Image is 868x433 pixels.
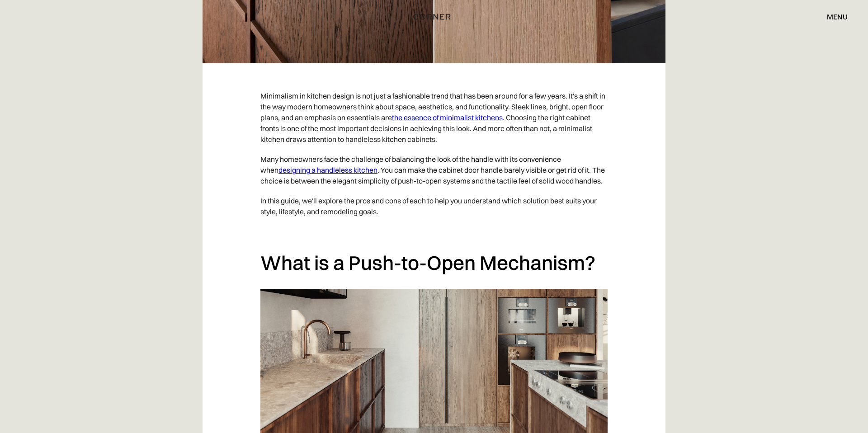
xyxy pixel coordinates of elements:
[260,149,608,191] p: Many homeowners face the challenge of balancing the look of the handle with its convenience when ...
[260,250,608,275] h2: What is a Push-to-Open Mechanism?
[401,11,467,23] a: home
[278,165,377,174] a: designing a handleless kitchen
[818,9,848,24] div: menu
[392,113,503,122] a: the essence of minimalist kitchens
[260,86,608,149] p: Minimalism in kitchen design is not just a fashionable trend that has been around for a few years...
[260,221,608,241] p: ‍
[260,191,608,221] p: In this guide, we'll explore the pros and cons of each to help you understand which solution best...
[827,13,848,20] div: menu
